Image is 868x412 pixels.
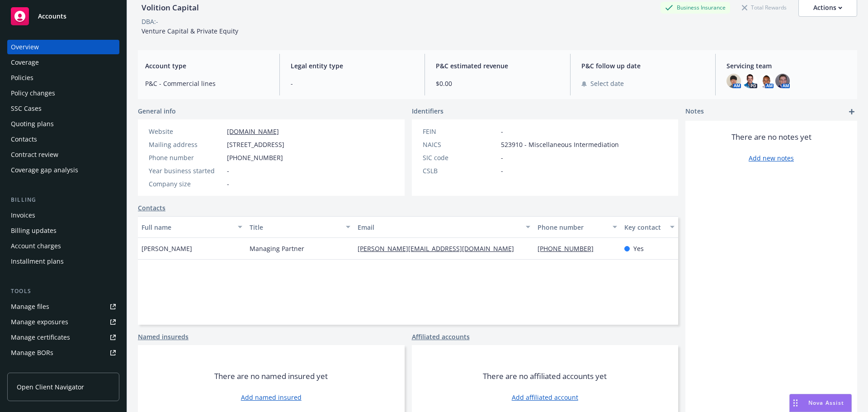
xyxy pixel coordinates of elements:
[142,244,192,253] span: [PERSON_NAME]
[501,127,503,136] span: -
[501,140,619,149] span: 523910 - Miscellaneous Intermediation
[227,166,229,175] span: -
[7,163,119,177] a: Coverage gap analysis
[11,101,42,116] div: SSC Cases
[7,40,119,54] a: Overview
[621,216,678,238] button: Key contact
[685,106,704,117] span: Notes
[501,166,503,175] span: -
[142,223,232,232] div: Full name
[7,86,119,100] a: Policy changes
[358,223,520,232] div: Email
[246,216,354,238] button: Title
[11,208,35,223] div: Invoices
[250,244,304,253] span: Managing Partner
[11,330,70,345] div: Manage certificates
[11,163,78,177] div: Coverage gap analysis
[11,254,64,269] div: Installment plans
[11,55,39,70] div: Coverage
[11,239,61,253] div: Account charges
[743,74,757,88] img: photo
[7,101,119,116] a: SSC Cases
[291,79,414,88] span: -
[227,153,283,162] span: [PHONE_NUMBER]
[423,140,497,149] div: NAICS
[354,216,534,238] button: Email
[241,393,302,402] a: Add named insured
[7,330,119,345] a: Manage certificates
[737,2,791,13] div: Total Rewards
[660,2,730,13] div: Business Insurance
[483,371,607,382] span: There are no affiliated accounts yet
[759,74,774,88] img: photo
[138,203,165,213] a: Contacts
[7,132,119,147] a: Contacts
[749,153,794,163] a: Add new notes
[7,117,119,131] a: Quoting plans
[11,117,54,131] div: Quoting plans
[145,79,269,88] span: P&C - Commercial lines
[726,74,741,88] img: photo
[7,287,119,296] div: Tools
[423,153,497,162] div: SIC code
[149,153,223,162] div: Phone number
[142,17,158,26] div: DBA: -
[412,332,470,341] a: Affiliated accounts
[145,61,269,71] span: Account type
[808,399,844,407] span: Nova Assist
[250,223,340,232] div: Title
[624,223,665,232] div: Key contact
[149,127,223,136] div: Website
[149,140,223,149] div: Mailing address
[7,315,119,329] a: Manage exposures
[7,55,119,70] a: Coverage
[633,244,644,253] span: Yes
[138,2,203,14] div: Volition Capital
[142,27,238,35] span: Venture Capital & Private Equity
[7,254,119,269] a: Installment plans
[7,4,119,29] a: Accounts
[581,61,705,71] span: P&C follow up date
[538,244,601,253] a: [PHONE_NUMBER]
[7,71,119,85] a: Policies
[291,61,414,71] span: Legal entity type
[358,244,521,253] a: [PERSON_NAME][EMAIL_ADDRESS][DOMAIN_NAME]
[38,13,66,20] span: Accounts
[7,346,119,360] a: Manage BORs
[214,371,328,382] span: There are no named insured yet
[7,208,119,223] a: Invoices
[11,315,68,329] div: Manage exposures
[412,106,443,116] span: Identifiers
[11,147,58,162] div: Contract review
[7,223,119,238] a: Billing updates
[138,332,189,341] a: Named insureds
[534,216,620,238] button: Phone number
[7,147,119,162] a: Contract review
[731,132,811,142] span: There are no notes yet
[11,40,39,54] div: Overview
[7,361,119,375] a: Summary of insurance
[846,106,857,117] a: add
[11,223,57,238] div: Billing updates
[227,179,229,189] span: -
[11,361,80,375] div: Summary of insurance
[726,61,850,71] span: Servicing team
[512,393,578,402] a: Add affiliated account
[436,79,559,88] span: $0.00
[789,394,852,412] button: Nova Assist
[11,86,55,100] div: Policy changes
[423,166,497,175] div: CSLB
[227,127,279,136] a: [DOMAIN_NAME]
[138,216,246,238] button: Full name
[227,140,284,149] span: [STREET_ADDRESS]
[775,74,790,88] img: photo
[11,71,33,85] div: Policies
[149,179,223,189] div: Company size
[7,195,119,204] div: Billing
[149,166,223,175] div: Year business started
[7,299,119,314] a: Manage files
[436,61,559,71] span: P&C estimated revenue
[11,132,37,147] div: Contacts
[138,106,176,116] span: General info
